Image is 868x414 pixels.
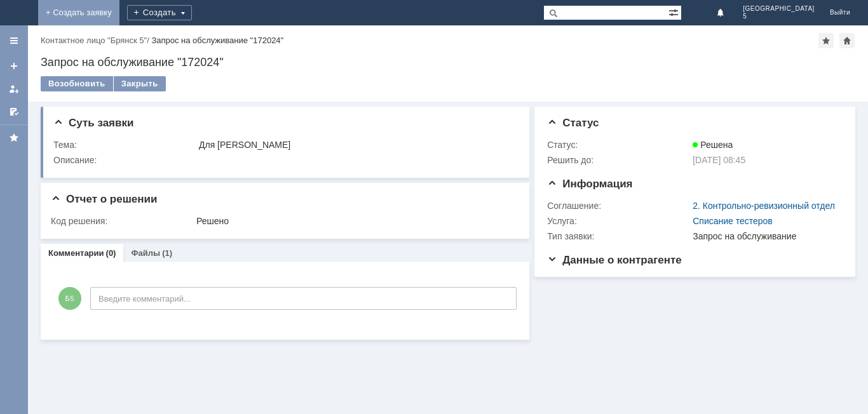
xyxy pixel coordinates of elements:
a: Создать заявку [4,56,24,76]
a: Мои согласования [4,102,24,122]
span: Суть заявки [53,117,133,129]
div: Услуга: [547,216,690,226]
a: Контактное лицо "Брянск 5" [41,36,147,45]
div: Запрос на обслуживание [693,231,837,241]
a: Комментарии [48,248,104,258]
span: Отчет о решении [51,193,157,205]
div: Создать [127,5,192,20]
span: Информация [547,178,632,190]
div: Тема: [53,140,196,150]
a: Файлы [131,248,160,258]
div: (1) [162,248,172,258]
div: Запрос на обслуживание "172024" [151,36,283,45]
div: Тип заявки: [547,231,690,241]
a: Списание тестеров [693,216,773,226]
span: [GEOGRAPHIC_DATA] [743,5,815,13]
div: Запрос на обслуживание "172024" [41,56,855,69]
span: Б5 [58,287,81,310]
span: Решена [693,140,733,150]
span: 5 [743,13,815,20]
div: Для [PERSON_NAME] [199,140,512,150]
div: Сделать домашней страницей [839,33,855,48]
a: 2. Контрольно-ревизионный отдел [693,201,835,211]
div: Соглашение: [547,201,690,211]
a: Мои заявки [4,79,24,99]
div: Статус: [547,140,690,150]
span: [DATE] 08:45 [693,155,745,165]
span: Расширенный поиск [668,6,681,18]
span: Данные о контрагенте [547,254,682,266]
div: Решено [196,216,512,226]
div: / [41,36,151,45]
div: Добавить в избранное [818,33,834,48]
div: Описание: [53,155,515,165]
span: Статус [547,117,599,129]
div: Код решения: [51,216,194,226]
div: (0) [106,248,116,258]
div: Решить до: [547,155,690,165]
